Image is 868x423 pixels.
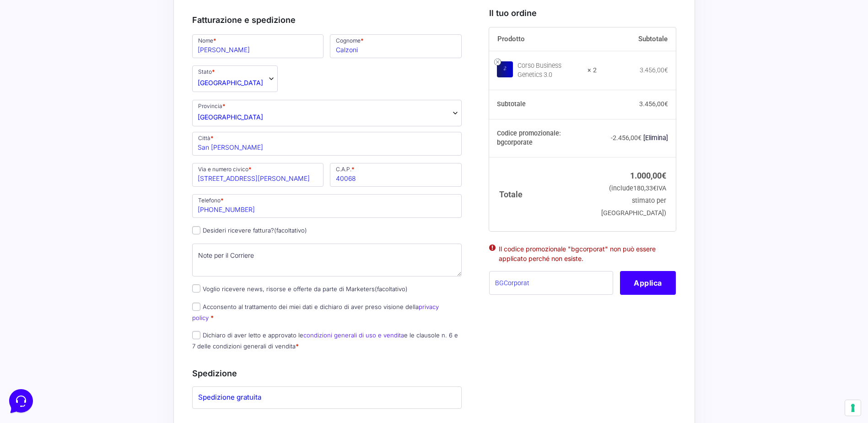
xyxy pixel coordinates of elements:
strong: × 2 [588,66,597,75]
label: Dichiaro di aver letto e approvato le e le clausole n. 6 e 7 delle condizioni generali di vendita [192,331,458,349]
bdi: 3.456,00 [639,100,668,108]
h3: Fatturazione e spedizione [192,14,462,26]
small: (include IVA stimato per [GEOGRAPHIC_DATA]) [601,184,666,217]
span: Trova una risposta [15,114,71,121]
button: Home [7,294,64,315]
p: Aiuto [141,307,154,315]
div: Corso Business Genetics 3.0 [518,61,582,80]
input: Acconsento al trattamento dei miei dati e dichiaro di aver preso visione dellaprivacy policy [192,303,200,311]
span: 180,33 [633,184,657,192]
button: Inizia una conversazione [15,77,168,95]
input: Cerca un articolo... [21,133,150,142]
span: € [662,171,666,180]
bdi: 1.000,00 [630,171,666,180]
td: - [597,119,676,157]
th: Codice promozionale: bgcorporate [489,119,597,157]
a: condizioni generali di uso e vendita [303,331,404,339]
button: Messaggi [64,294,120,315]
iframe: Customerly Messenger Launcher [7,387,35,415]
th: Prodotto [489,27,597,51]
button: Aiuto [119,294,176,315]
th: Totale [489,157,597,231]
span: Provincia [192,100,462,126]
a: privacy policy [192,303,439,321]
input: Dichiaro di aver letto e approvato lecondizioni generali di uso e venditae le clausole n. 6 e 7 d... [192,331,200,339]
span: 2.456,00 [613,134,642,141]
input: Cognome * [330,34,462,58]
input: Città * [192,132,462,156]
img: dark [44,51,62,70]
a: Apri Centro Assistenza [97,114,168,121]
button: Le tue preferenze relative al consenso per le tecnologie di tracciamento [845,400,861,416]
h3: Spedizione [192,367,462,380]
th: Subtotale [597,27,676,51]
img: dark [15,51,33,70]
input: C.A.P. * [330,163,462,187]
p: Messaggi [79,307,104,315]
a: Rimuovi il codice promozionale bgcorporate [643,134,668,141]
span: Bologna [198,112,263,122]
img: Corso Business Genetics 3.0 [497,61,513,77]
h3: Il tuo ordine [489,7,676,19]
input: Via e numero civico * [192,163,324,187]
h2: Ciao da Marketers 👋 [7,7,154,22]
p: Home [27,307,43,315]
input: Voglio ricevere news, risorse e offerte da parte di Marketers(facoltativo) [192,284,200,293]
span: Le tue conversazioni [15,37,78,44]
label: Voglio ricevere news, risorse e offerte da parte di Marketers [192,285,408,293]
label: Desideri ricevere fattura? [192,227,307,234]
span: Italia [198,78,263,87]
span: Inizia una conversazione [59,82,135,90]
span: € [653,184,657,192]
input: Desideri ricevere fattura?(facoltativo) [192,226,200,234]
span: € [664,100,668,108]
span: € [664,66,668,74]
li: Il codice promozionale "bgcorporat" non può essere applicato perché non esiste. [499,244,666,263]
bdi: 3.456,00 [640,66,668,74]
span: (facoltativo) [375,285,408,293]
input: Nome * [192,34,324,58]
th: Subtotale [489,90,597,119]
span: Stato [192,65,278,92]
span: € [638,134,642,141]
img: dark [29,51,48,70]
span: (facoltativo) [274,227,307,234]
button: Applica [620,271,676,295]
label: Spedizione gratuita [198,392,456,403]
input: Telefono * [192,194,462,218]
input: Coupon [489,271,613,295]
label: Acconsento al trattamento dei miei dati e dichiaro di aver preso visione della [192,303,439,321]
